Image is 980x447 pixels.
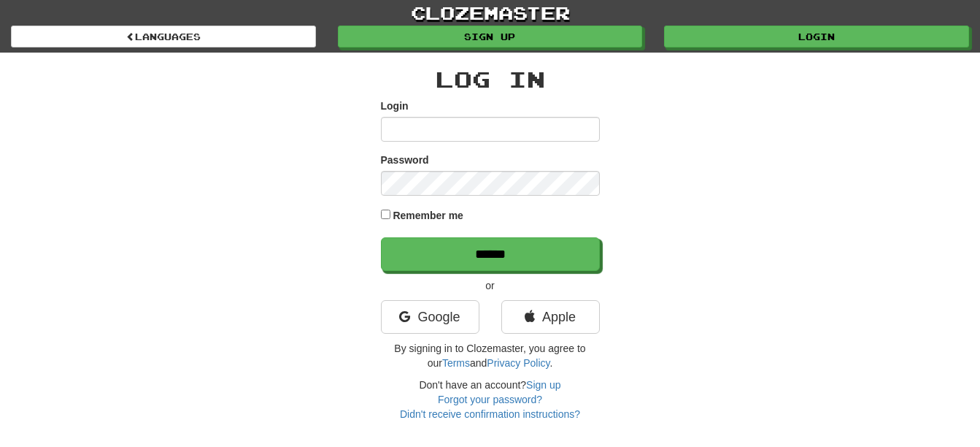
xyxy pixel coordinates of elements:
a: Login [664,26,969,47]
p: or [381,278,600,293]
div: Don't have an account? [381,378,600,421]
a: Sign up [338,26,643,47]
a: Privacy Policy [487,357,549,369]
label: Login [381,99,409,113]
a: Apple [501,300,600,334]
a: Google [381,300,479,334]
label: Remember me [393,208,463,223]
a: Languages [11,26,316,47]
a: Didn't receive confirmation instructions? [400,408,580,420]
a: Forgot your password? [438,394,542,405]
label: Password [381,153,429,167]
a: Sign up [526,379,560,391]
p: By signing in to Clozemaster, you agree to our and . [381,341,600,370]
a: Terms [442,357,470,369]
h2: Log In [381,67,600,91]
